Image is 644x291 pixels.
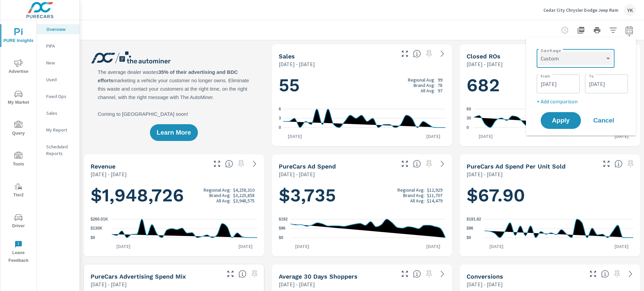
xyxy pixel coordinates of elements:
p: Overview [46,26,74,33]
p: [DATE] [610,243,633,250]
p: All Avg: [421,88,435,93]
span: Cancel [590,117,617,124]
p: [DATE] [422,133,445,140]
span: A rolling 30 day total of daily Shoppers on the dealership website, averaged over the selected da... [413,270,421,278]
p: Regional Avg: [204,187,231,193]
p: + Add comparison [537,97,628,105]
p: [DATE] - [DATE] [467,280,503,288]
p: Regional Avg: [397,187,425,193]
p: PIPA [46,43,74,49]
span: Driver [2,213,35,230]
p: [DATE] - [DATE] [467,60,503,68]
p: Regional Avg: [408,77,435,83]
span: Select a preset date range to save this widget [249,269,260,279]
text: $96 [467,226,473,231]
span: Number of vehicles sold by the dealership over the selected date range. [Source: This data is sou... [413,50,421,58]
div: nav menu [0,20,37,267]
span: Select a preset date range to save this widget [424,269,434,279]
p: $3,225,858 [233,193,255,198]
p: [DATE] - [DATE] [91,170,127,178]
p: $4,258,310 [233,187,255,193]
p: 99 [438,77,442,83]
p: $11,707 [427,193,442,198]
h5: Closed ROs [467,53,500,60]
text: $0 [467,235,471,240]
h5: Sales [279,53,295,60]
p: Scheduled Reports [46,143,74,157]
span: My Market [2,90,35,106]
span: Query [2,121,35,137]
text: 6 [279,107,281,111]
h5: Average 30 Days Shoppers [279,273,358,280]
button: "Export Report to PDF" [574,23,588,37]
button: Cancel [584,112,624,129]
span: Select a preset date range to save this widget [236,158,247,169]
button: Apply [541,112,581,129]
p: $3,948,575 [233,198,255,203]
div: My Report [37,125,79,135]
div: Used [37,75,79,85]
text: $192 [279,217,288,222]
text: $130K [91,226,103,231]
div: Overview [37,24,79,34]
p: Brand Avg: [209,193,231,198]
p: New [46,59,74,66]
text: $0 [279,235,283,240]
p: Brand Avg: [403,193,425,198]
a: See more details in report [625,269,636,279]
h5: PureCars Ad Spend [279,163,336,170]
p: $12,929 [427,187,442,193]
p: Fixed Ops [46,93,74,100]
button: Make Fullscreen [601,158,612,169]
span: Learn More [157,130,191,136]
h5: PureCars Advertising Spend Mix [91,273,186,280]
div: Sales [37,108,79,118]
span: Select a preset date range to save this widget [625,158,636,169]
div: YK [624,4,636,16]
p: [DATE] [112,243,135,250]
span: Select a preset date range to save this widget [424,158,434,169]
button: Learn More [150,124,198,141]
a: See more details in report [437,158,448,169]
p: [DATE] - [DATE] [279,170,315,178]
h5: Revenue [91,163,115,170]
p: [DATE] - [DATE] [467,170,503,178]
p: Brand Avg: [414,83,435,88]
span: Total cost of media for all PureCars channels for the selected dealership group over the selected... [413,160,421,168]
text: $0 [91,235,95,240]
p: [DATE] [234,243,257,250]
span: Select a preset date range to save this widget [424,48,434,59]
text: 30 [467,116,471,121]
h1: $67.90 [467,184,633,207]
text: 0 [279,125,281,130]
p: Cedar City Chrysler Dodge Jeep Ram [543,7,619,13]
span: Select a preset date range to save this widget [612,269,623,279]
button: Make Fullscreen [399,48,410,59]
p: All Avg: [410,198,425,203]
span: Tools [2,152,35,168]
span: Advertise [2,59,35,76]
text: $260.01K [91,217,108,222]
p: [DATE] [474,133,497,140]
text: $191.82 [467,217,481,222]
p: 97 [438,88,442,93]
span: Leave Feedback [2,240,35,264]
h5: Conversions [467,273,503,280]
p: [DATE] - [DATE] [279,60,315,68]
a: See more details in report [249,158,260,169]
text: 0 [467,125,469,130]
p: Used [46,76,74,83]
span: Total sales revenue over the selected date range. [Source: This data is sourced from the dealer’s... [225,160,233,168]
p: 78 [438,83,442,88]
span: The number of dealer-specified goals completed by a visitor. [Source: This data is provided by th... [601,270,609,278]
a: See more details in report [437,269,448,279]
p: [DATE] [610,133,633,140]
h1: $3,735 [279,184,445,207]
span: Apply [547,117,574,124]
p: [DATE] - [DATE] [279,280,315,288]
a: See more details in report [437,48,448,59]
span: Tier2 [2,183,35,199]
div: Scheduled Reports [37,142,79,158]
button: Apply Filters [606,23,620,37]
button: Select Date Range [623,23,636,37]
